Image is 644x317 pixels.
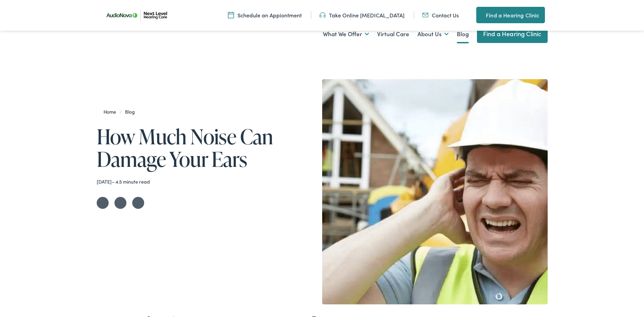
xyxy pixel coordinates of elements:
a: Schedule an Appiontment [228,11,302,19]
a: Take Online [MEDICAL_DATA] [319,11,405,19]
a: Share on Twitter [97,197,109,209]
a: Virtual Care [377,21,409,47]
a: Find a Hearing Clinic [476,7,545,23]
time: [DATE] [97,178,112,185]
a: Share on LinkedIn [132,197,144,209]
a: Find a Hearing Clinic [477,25,548,43]
a: What We Offer [323,21,369,47]
a: Blog [457,21,469,47]
div: – 4.5 minute read [97,179,304,185]
img: An icon symbolizing headphones, colored in teal, suggests audio-related services or features. [319,11,326,19]
img: A map pin icon in teal indicates location-related features or services. [476,11,482,19]
a: Share on Facebook [114,197,126,209]
h1: How Much Noise Can Damage Your Ears [97,125,304,170]
a: Contact Us [422,11,459,19]
span: / [104,108,138,115]
img: An icon representing mail communication is presented in a unique teal color. [422,11,428,19]
a: Blog [122,108,138,115]
a: Home [104,108,120,115]
img: Calendar icon representing the ability to schedule a hearing test or hearing aid appointment at N... [228,11,234,19]
a: About Us [417,21,449,47]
